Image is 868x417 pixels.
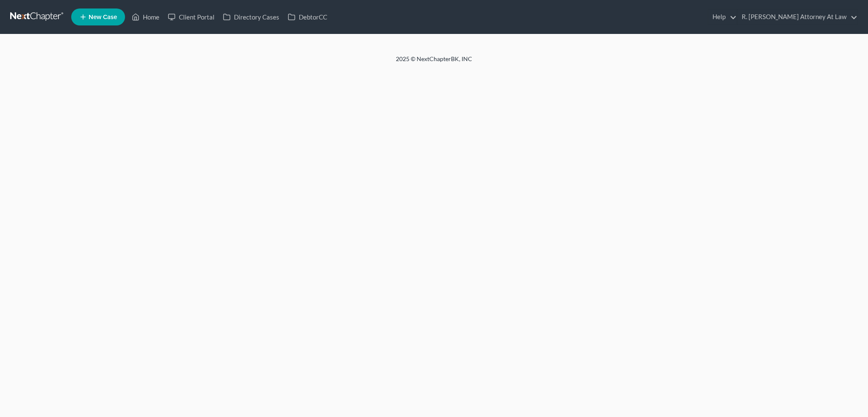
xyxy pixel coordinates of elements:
[192,55,676,70] div: 2025 © NextChapterBK, INC
[708,9,737,25] a: Help
[128,9,164,25] a: Home
[71,8,125,25] new-legal-case-button: New Case
[219,9,284,25] a: Directory Cases
[164,9,219,25] a: Client Portal
[737,9,857,25] a: R. [PERSON_NAME] Attorney At Law
[284,9,331,25] a: DebtorCC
